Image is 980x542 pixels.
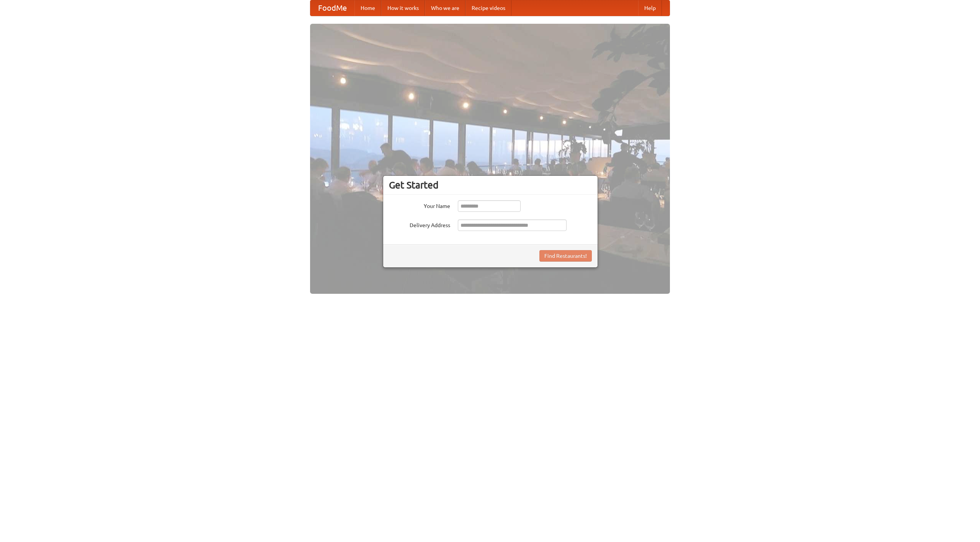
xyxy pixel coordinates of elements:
h3: Get Started [389,179,592,191]
a: Recipe videos [465,0,511,16]
a: FoodMe [310,0,354,16]
label: Your Name [389,200,450,210]
a: Who we are [425,0,465,16]
a: Help [638,0,662,16]
a: Home [354,0,381,16]
label: Delivery Address [389,219,450,229]
a: How it works [381,0,425,16]
button: Find Restaurants! [539,250,592,262]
